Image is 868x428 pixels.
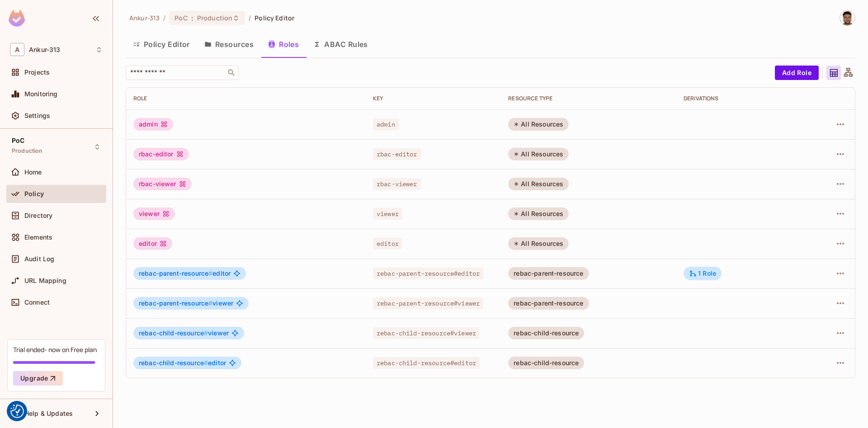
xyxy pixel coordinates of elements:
[373,357,480,369] span: rebac-child-resource#editor
[208,269,212,277] span: #
[508,237,569,250] div: All Resources
[373,95,494,102] div: Key
[204,359,208,367] span: #
[373,178,421,190] span: rbac-viewer
[10,404,24,418] img: Revisit consent button
[24,190,44,198] span: Policy
[133,237,172,250] div: editor
[139,329,208,337] span: rebac-child-resource
[139,270,231,277] span: editor
[508,148,569,160] div: All Resources
[197,14,232,22] span: Production
[139,300,233,307] span: viewer
[508,357,584,369] div: rebac-child-resource
[373,327,480,339] span: rebac-child-resource#viewer
[129,14,160,22] span: the active workspace
[24,112,50,119] span: Settings
[126,33,197,56] button: Policy Editor
[133,207,175,220] div: viewer
[508,118,569,131] div: All Resources
[689,269,716,277] div: 1 Role
[373,118,399,130] span: admin
[139,329,229,337] span: viewer
[775,66,819,80] button: Add Role
[133,95,359,102] div: Role
[10,43,24,56] span: A
[24,169,42,176] span: Home
[133,178,192,190] div: rbac-viewer
[24,69,50,76] span: Projects
[163,14,165,22] li: /
[255,14,294,22] span: Policy Editor
[208,299,212,307] span: #
[24,234,52,241] span: Elements
[508,327,584,339] div: rebac-child-resource
[13,371,63,386] button: Upgrade
[373,297,483,309] span: rebac-parent-resource#viewer
[29,46,60,53] span: Workspace: Ankur-313
[508,297,589,310] div: rebac-parent-resource
[373,208,402,220] span: viewer
[508,207,569,220] div: All Resources
[139,359,208,367] span: rebac-child-resource
[684,95,794,102] div: Derivations
[508,95,669,102] div: RESOURCE TYPE
[24,410,73,417] span: Help & Updates
[24,277,66,284] span: URL Mapping
[133,148,189,160] div: rbac-editor
[133,118,173,131] div: admin
[508,267,589,280] div: rebac-parent-resource
[24,90,58,98] span: Monitoring
[508,178,569,190] div: All Resources
[24,299,50,306] span: Connect
[373,268,483,279] span: rebac-parent-resource#editor
[373,238,402,249] span: editor
[12,137,24,144] span: PoC
[191,14,194,22] span: :
[306,33,375,56] button: ABAC Rules
[249,14,251,22] li: /
[24,255,54,263] span: Audit Log
[197,33,261,56] button: Resources
[9,10,25,27] img: SReyMgAAAABJRU5ErkJggg==
[139,299,212,307] span: rebac-parent-resource
[175,14,187,22] span: PoC
[840,10,855,25] img: Vladimir Shopov
[12,147,43,155] span: Production
[204,329,208,337] span: #
[373,148,421,160] span: rbac-editor
[24,212,52,219] span: Directory
[139,269,212,277] span: rebac-parent-resource
[10,404,24,418] button: Consent Preferences
[139,359,226,367] span: editor
[261,33,306,56] button: Roles
[13,345,97,354] div: Trial ended- now on Free plan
